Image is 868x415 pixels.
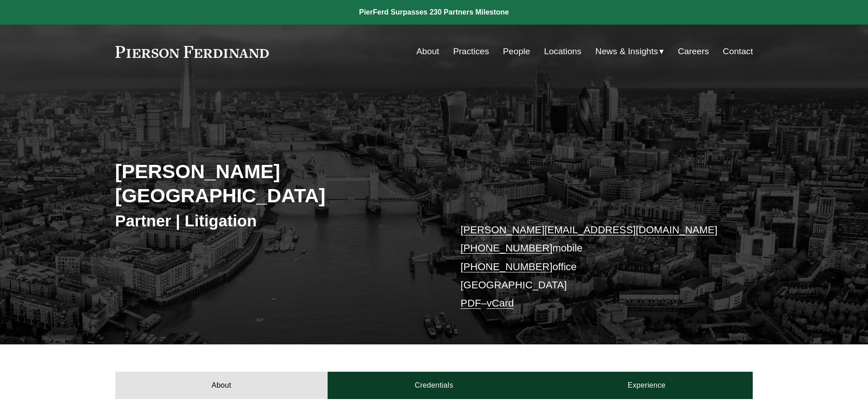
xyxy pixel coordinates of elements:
a: vCard [487,297,514,309]
a: About [115,372,328,399]
a: PDF [461,297,481,309]
h3: Partner | Litigation [115,211,434,231]
a: Careers [678,43,709,60]
a: About [416,43,439,60]
a: Credentials [328,372,540,399]
a: [PHONE_NUMBER] [461,242,553,254]
a: People [503,43,530,60]
a: [PHONE_NUMBER] [461,261,553,272]
a: folder dropdown [596,43,664,60]
a: [PERSON_NAME][EMAIL_ADDRESS][DOMAIN_NAME] [461,224,718,236]
span: News & Insights [596,44,658,60]
a: Contact [723,43,753,60]
a: Experience [540,372,753,399]
a: Locations [544,43,581,60]
a: Practices [453,43,489,60]
h2: [PERSON_NAME][GEOGRAPHIC_DATA] [115,159,434,207]
p: mobile office [GEOGRAPHIC_DATA] – [461,221,726,313]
